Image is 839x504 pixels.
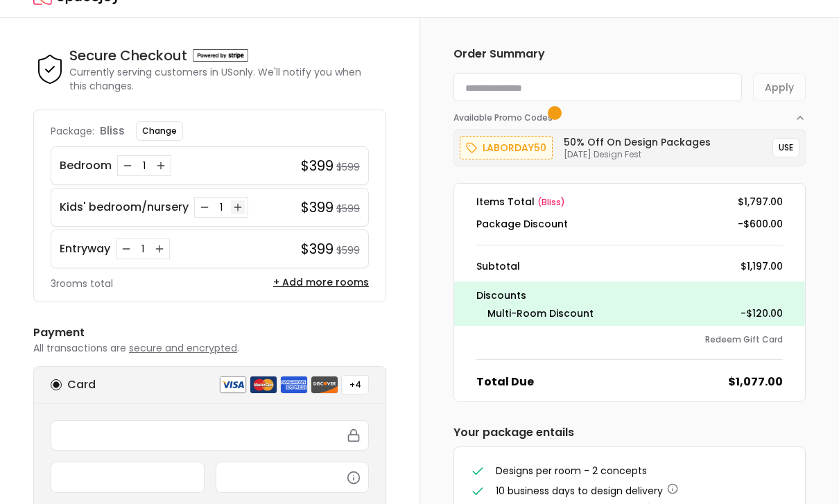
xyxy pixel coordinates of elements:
iframe: Secure CVC input frame [225,471,361,483]
h4: $399 [301,198,334,217]
span: ( bliss ) [537,196,565,208]
p: Entryway [60,241,110,257]
p: laborday50 [483,139,546,156]
img: visa [219,376,247,394]
iframe: Secure card number input frame [60,429,360,442]
button: +4 [341,375,369,394]
div: Available Promo Codes [453,123,806,166]
span: secure and encrypted [129,341,237,355]
p: All transactions are . [33,341,386,355]
div: 1 [214,200,228,214]
h6: Card [67,376,96,393]
img: Powered by stripe [193,49,248,62]
dt: Package Discount [476,217,568,231]
dt: Multi-Room Discount [487,306,594,320]
p: [DATE] Design Fest [564,149,711,160]
p: Kids' bedroom/nursery [60,199,189,216]
button: Decrease quantity for Kids' bedroom/nursery [198,200,211,214]
h4: $399 [301,156,334,175]
small: $599 [336,243,360,257]
span: 10 business days to design delivery [496,484,663,498]
img: discover [311,376,338,394]
button: Increase quantity for Kids' bedroom/nursery [231,200,245,214]
button: + Add more rooms [273,275,369,289]
p: Bedroom [60,157,112,174]
iframe: Secure expiration date input frame [60,471,196,483]
img: american express [280,376,308,394]
dt: Total Due [476,374,534,390]
div: 1 [137,159,151,173]
p: 3 rooms total [51,277,113,290]
button: Decrease quantity for Entryway [119,242,133,256]
dd: -$120.00 [741,306,783,320]
p: Currently serving customers in US only. We'll notify you when this changes. [69,65,386,93]
h4: $399 [301,239,334,259]
span: Designs per room - 2 concepts [496,464,647,478]
img: mastercard [250,376,277,394]
dt: Subtotal [476,259,520,273]
h6: Order Summary [453,46,806,62]
dt: Items Total [476,195,565,209]
button: Redeem Gift Card [705,334,783,345]
dd: $1,077.00 [728,374,783,390]
h6: Payment [33,324,386,341]
button: USE [772,138,799,157]
button: Available Promo Codes [453,101,806,123]
small: $599 [336,160,360,174]
p: Discounts [476,287,783,304]
small: $599 [336,202,360,216]
dd: -$600.00 [738,217,783,231]
div: 1 [136,242,150,256]
p: Package: [51,124,94,138]
button: Increase quantity for Entryway [153,242,166,256]
button: Decrease quantity for Bedroom [121,159,135,173]
h4: Secure Checkout [69,46,187,65]
h6: Your package entails [453,424,806,441]
p: bliss [100,123,125,139]
h6: 50% Off on Design Packages [564,135,711,149]
button: Change [136,121,183,141]
dd: $1,797.00 [738,195,783,209]
button: Increase quantity for Bedroom [154,159,168,173]
dd: $1,197.00 [741,259,783,273]
span: Available Promo Codes [453,112,557,123]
